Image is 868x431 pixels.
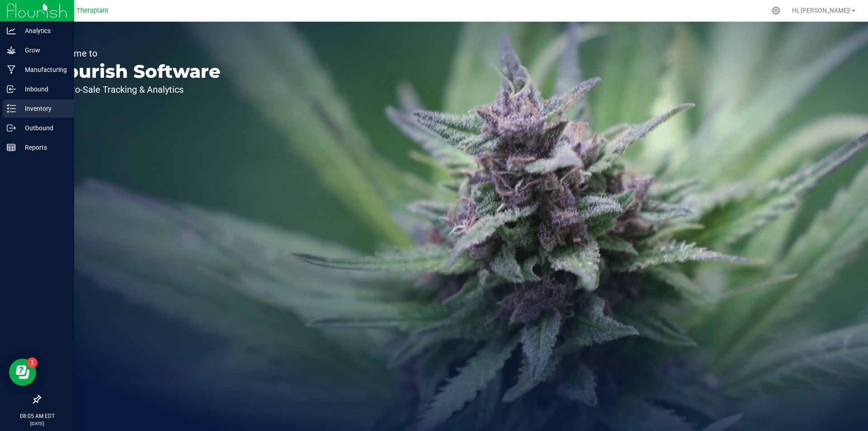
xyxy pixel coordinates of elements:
[792,7,851,14] span: Hi, [PERSON_NAME]!
[49,62,221,81] p: Flourish Software
[4,412,70,420] p: 08:05 AM EDT
[7,143,16,152] inline-svg: Reports
[7,85,16,94] inline-svg: Inbound
[16,45,70,56] p: Grow
[16,103,70,114] p: Inventory
[49,85,221,94] p: Seed-to-Sale Tracking & Analytics
[76,7,108,14] span: Theraplant
[9,359,36,386] iframe: Resource center
[16,25,70,36] p: Analytics
[7,123,16,133] inline-svg: Outbound
[16,123,70,133] p: Outbound
[770,6,782,15] div: Manage settings
[27,357,38,368] iframe: Resource center unread badge
[7,26,16,35] inline-svg: Analytics
[4,420,70,427] p: [DATE]
[16,84,70,95] p: Inbound
[7,46,16,55] inline-svg: Grow
[16,142,70,153] p: Reports
[7,104,16,113] inline-svg: Inventory
[16,64,70,75] p: Manufacturing
[49,49,221,58] p: Welcome to
[7,65,16,74] inline-svg: Manufacturing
